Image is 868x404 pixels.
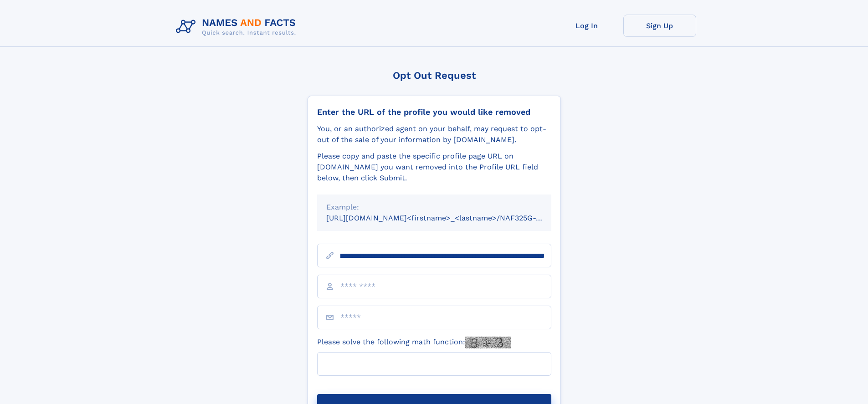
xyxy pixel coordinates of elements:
[317,151,551,184] div: Please copy and paste the specific profile page URL on [DOMAIN_NAME] you want removed into the Pr...
[326,202,542,213] div: Example:
[317,107,551,117] div: Enter the URL of the profile you would like removed
[326,214,569,222] small: [URL][DOMAIN_NAME]<firstname>_<lastname>/NAF325G-xxxxxxxx
[317,123,551,145] div: You, or an authorized agent on your behalf, may request to opt-out of the sale of your informatio...
[172,15,303,39] img: Logo Names and Facts
[623,15,696,37] a: Sign Up
[317,337,511,348] label: Please solve the following math function:
[550,15,623,37] a: Log In
[308,70,561,81] div: Opt Out Request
